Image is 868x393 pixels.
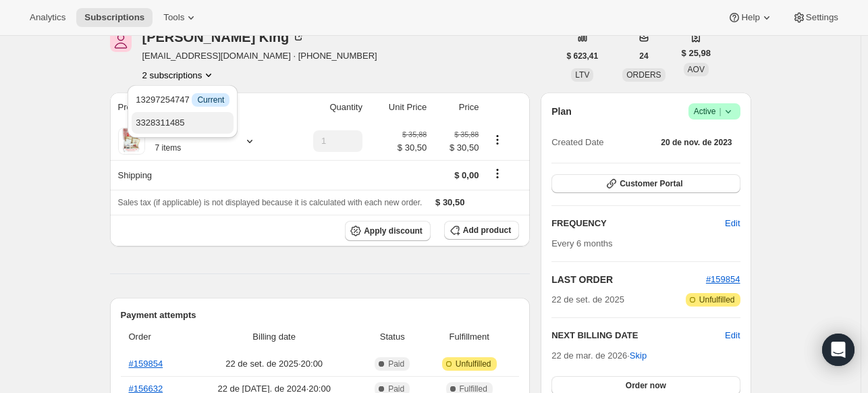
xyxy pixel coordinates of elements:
th: Unit Price [367,93,431,122]
span: LTV [575,70,589,80]
span: $ 30,50 [435,197,464,207]
button: Product actions [487,132,508,147]
a: #159854 [129,359,163,369]
div: [PERSON_NAME] King [142,30,306,44]
button: Product actions [142,68,216,82]
span: $ 0,00 [454,170,479,180]
button: Edit [717,213,748,234]
button: 3328311485 [132,112,234,134]
span: Active [694,105,735,118]
span: Current [197,95,224,105]
button: 20 de nov. de 2023 [653,133,740,152]
span: 24 [639,51,648,61]
span: Status [365,330,419,344]
button: Customer Portal [551,174,740,193]
button: Shipping actions [487,166,508,181]
span: Customer Portal [620,178,682,189]
span: Sales tax (if applicable) is not displayed because it is calculated with each new order. [118,198,423,207]
th: Quantity [286,93,366,122]
span: [EMAIL_ADDRESS][DOMAIN_NAME] · [PHONE_NUMBER] [142,49,377,63]
span: 3328311485 [136,117,184,128]
span: Edit [725,217,740,230]
small: $ 35,88 [402,130,427,138]
span: Analytics [30,12,65,23]
button: Help [720,8,781,27]
th: Price [431,93,483,122]
span: Help [741,12,759,23]
span: Apply discount [364,226,423,236]
th: Order [121,322,188,352]
button: Skip [622,345,655,367]
span: Settings [806,12,838,23]
th: Product [110,93,287,122]
h2: Plan [551,105,572,118]
span: $ 25,98 [682,47,711,60]
span: Fulfillment [427,330,511,344]
button: Settings [784,8,846,27]
span: Created Date [551,136,603,149]
a: #159854 [706,274,740,284]
img: product img [118,128,144,155]
small: $ 35,88 [454,130,479,138]
span: 20 de nov. de 2023 [661,137,732,148]
button: $ 623,41 [559,47,607,65]
span: 22 de mar. de 2026 · [551,350,647,361]
span: Add product [463,225,511,236]
button: Add product [444,221,519,240]
span: Paid [388,359,404,369]
span: Tracy King [110,30,132,52]
h2: Payment attempts [121,309,520,322]
span: $ 623,41 [567,51,599,61]
h2: FREQUENCY [551,217,725,230]
button: Subscriptions [76,8,153,27]
th: Shipping [110,160,287,190]
button: 24 [631,47,656,65]
button: Analytics [22,8,74,27]
button: Tools [155,8,206,27]
button: Apply discount [345,221,431,241]
span: Unfulfilled [456,359,491,369]
span: Unfulfilled [699,294,735,305]
button: #159854 [706,273,740,286]
span: $ 30,50 [435,141,479,155]
span: Every 6 months [551,238,612,248]
span: Tools [163,12,184,23]
span: | [719,106,721,117]
button: 13297254747 InformaçõesCurrent [132,89,234,111]
h2: LAST ORDER [551,273,706,286]
button: Edit [725,329,740,342]
span: 22 de set. de 2025 · 20:00 [191,357,357,371]
span: Skip [630,349,647,363]
span: AOV [688,65,705,74]
span: Billing date [191,330,357,344]
span: $ 30,50 [398,141,427,155]
div: Open Intercom Messenger [822,334,855,366]
span: 22 de set. de 2025 [551,293,624,307]
span: ORDERS [626,70,661,80]
span: Subscriptions [84,12,144,23]
span: 13297254747 [136,95,229,105]
span: Order now [626,380,666,391]
h2: NEXT BILLING DATE [551,329,725,342]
